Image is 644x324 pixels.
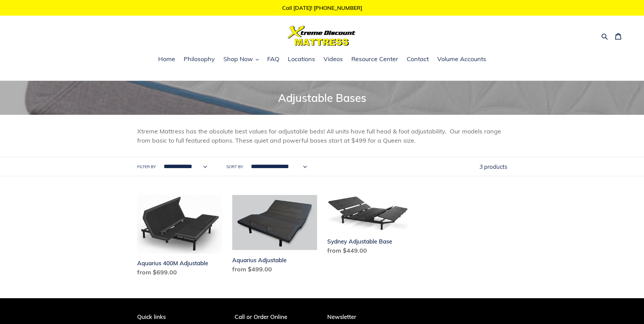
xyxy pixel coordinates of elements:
[137,313,207,320] p: Quick links
[284,54,318,65] a: Locations
[184,55,215,63] span: Philosophy
[267,55,279,63] span: FAQ
[327,195,412,258] a: Sydney Adjustable Base
[437,55,486,63] span: Volume Accounts
[351,55,398,63] span: Resource Center
[324,55,343,63] span: Videos
[288,26,356,46] img: Xtreme Discount Mattress
[226,164,243,170] label: Sort by
[158,55,175,63] span: Home
[320,54,346,65] a: Videos
[434,54,490,65] a: Volume Accounts
[278,91,366,105] span: Adjustable Bases
[403,54,432,65] a: Contact
[348,54,402,65] a: Resource Center
[137,164,156,170] label: Filter by
[137,195,222,280] a: Aquarius 400M Adjustable
[288,55,315,63] span: Locations
[223,55,253,63] span: Shop Now
[155,54,179,65] a: Home
[327,313,507,320] p: Newsletter
[479,163,507,170] span: 3 products
[137,127,507,145] p: Xtreme Mattress has the absolute best values for adjustable beds! All units have full head & foot...
[407,55,429,63] span: Contact
[232,195,317,276] a: Aquarius Adjustable
[235,313,317,320] p: Call or Order Online
[180,54,218,65] a: Philosophy
[264,54,283,65] a: FAQ
[220,54,262,65] button: Shop Now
